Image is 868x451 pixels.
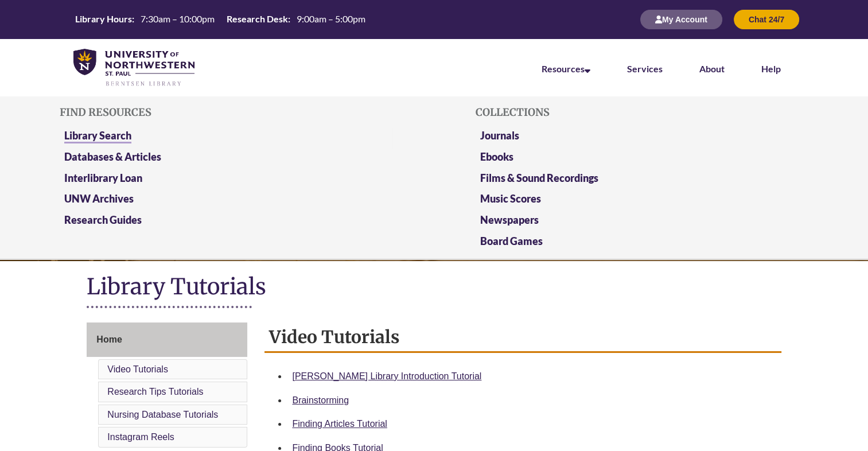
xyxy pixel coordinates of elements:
[96,335,122,344] span: Home
[64,172,142,184] a: Interlibrary Loan
[87,322,247,450] div: Guide Page Menu
[627,63,663,74] a: Services
[107,364,168,374] a: Video Tutorials
[71,13,370,26] a: Hours Today
[480,150,513,163] a: Ebooks
[60,107,392,118] h5: Find Resources
[107,387,203,396] a: Research Tips Tutorials
[64,150,161,163] a: Databases & Articles
[640,10,722,29] button: My Account
[480,129,519,142] a: Journals
[699,63,725,74] a: About
[292,371,481,381] a: [PERSON_NAME] Library Introduction Tutorial
[480,235,543,247] a: Board Games
[107,432,174,442] a: Instagram Reels
[264,322,781,353] h2: Video Tutorials
[64,192,134,205] a: UNW Archives
[71,13,136,25] th: Library Hours:
[761,63,781,74] a: Help
[222,13,292,25] th: Research Desk:
[292,419,387,429] a: Finding Articles Tutorial
[734,14,799,24] a: Chat 24/7
[480,213,539,226] a: Newspapers
[480,172,598,184] a: Films & Sound Recordings
[73,49,194,87] img: UNWSP Library Logo
[480,192,541,205] a: Music Scores
[292,395,349,405] a: Brainstorming
[476,107,808,118] h5: Collections
[141,13,215,24] span: 7:30am – 10:00pm
[542,63,590,74] a: Resources
[297,13,365,24] span: 9:00am – 5:00pm
[64,213,142,226] a: Research Guides
[87,322,247,357] a: Home
[640,14,722,24] a: My Account
[64,129,131,143] a: Library Search
[71,13,370,25] table: Hours Today
[87,273,781,303] h1: Library Tutorials
[107,410,218,419] a: Nursing Database Tutorials
[734,10,799,29] button: Chat 24/7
